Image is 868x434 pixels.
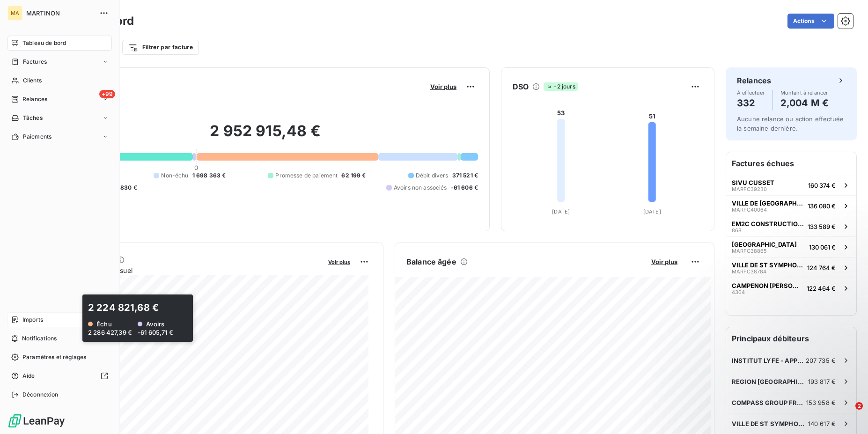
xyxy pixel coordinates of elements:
span: VILLE DE ST SYMPHORIEN D'OZON [732,420,808,427]
span: SIVU CUSSET [732,179,774,186]
span: 1 698 363 € [192,171,226,180]
span: Notifications [22,334,57,343]
span: Non-échu [161,171,188,180]
span: 136 080 € [808,202,836,210]
span: MARFC38865 [732,248,767,254]
span: À effectuer [737,90,765,96]
span: Relances [22,95,47,103]
button: VILLE DE [GEOGRAPHIC_DATA]MARFC40064136 080 € [726,195,856,216]
button: Voir plus [648,257,680,266]
iframe: Intercom live chat [836,402,859,425]
button: Voir plus [427,82,459,91]
h6: Balance âgée [406,256,456,267]
span: Débit divers [416,171,449,180]
span: 130 061 € [809,243,836,251]
span: MARFC40064 [732,207,767,213]
span: Factures [23,58,47,66]
span: -2 jours [544,82,578,91]
h4: 332 [737,96,765,110]
button: Actions [787,14,834,29]
span: MARTINON [26,9,94,17]
span: 371 521 € [452,171,478,180]
span: Avoirs non associés [394,184,447,192]
span: CAMPENON [PERSON_NAME] [PERSON_NAME] [732,282,803,289]
tspan: [DATE] [552,208,570,215]
span: MARFC38784 [732,269,766,274]
span: Voir plus [651,258,677,265]
span: 4364 [732,289,745,295]
span: 0 [194,164,198,171]
span: Aucune relance ou action effectuée la semaine dernière. [737,115,844,132]
span: Chiffre d'affaires mensuel [53,265,322,275]
span: 62 199 € [341,171,366,180]
span: Paiements [23,132,51,141]
iframe: Intercom notifications message [681,343,868,409]
span: VILLE DE [GEOGRAPHIC_DATA] [732,199,804,207]
span: Promesse de paiement [275,171,338,180]
span: 160 374 € [808,182,836,189]
span: Imports [22,316,43,324]
button: SIVU CUSSETMARFC39230160 374 € [726,175,856,195]
span: 133 589 € [808,223,836,230]
button: CAMPENON [PERSON_NAME] [PERSON_NAME]4364122 464 € [726,278,856,298]
span: 140 617 € [808,420,836,427]
button: VILLE DE ST SYMPHORIEN D'OZONMARFC38784124 764 € [726,257,856,278]
span: 122 464 € [807,285,836,292]
span: Paramètres et réglages [22,353,86,361]
h6: Factures échues [726,152,856,175]
span: Clients [23,76,42,85]
span: 124 764 € [807,264,836,272]
button: [GEOGRAPHIC_DATA]MARFC38865130 061 € [726,236,856,257]
button: Filtrer par facture [122,40,199,55]
div: MA [7,6,22,21]
button: Voir plus [325,257,353,266]
span: +99 [99,90,115,98]
button: EM2C CONSTRUCTION SUD EST868133 589 € [726,216,856,236]
span: Voir plus [328,259,350,265]
span: 2 [855,402,863,410]
img: Logo LeanPay [7,413,66,428]
h2: 2 952 915,48 € [53,122,478,150]
span: Aide [22,372,35,380]
span: -61 606 € [451,184,478,192]
a: Aide [7,368,112,383]
span: VILLE DE ST SYMPHORIEN D'OZON [732,261,803,269]
span: EM2C CONSTRUCTION SUD EST [732,220,804,228]
tspan: [DATE] [643,208,661,215]
span: Voir plus [430,83,456,90]
span: Déconnexion [22,390,59,399]
span: 868 [732,228,742,233]
h6: Relances [737,75,771,86]
span: [GEOGRAPHIC_DATA] [732,241,797,248]
h6: Principaux débiteurs [726,327,856,350]
span: Tableau de bord [22,39,66,47]
span: Tâches [23,114,43,122]
h6: DSO [513,81,529,92]
h4: 2,004 M € [780,96,829,110]
span: Montant à relancer [780,90,829,96]
span: MARFC39230 [732,186,767,192]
